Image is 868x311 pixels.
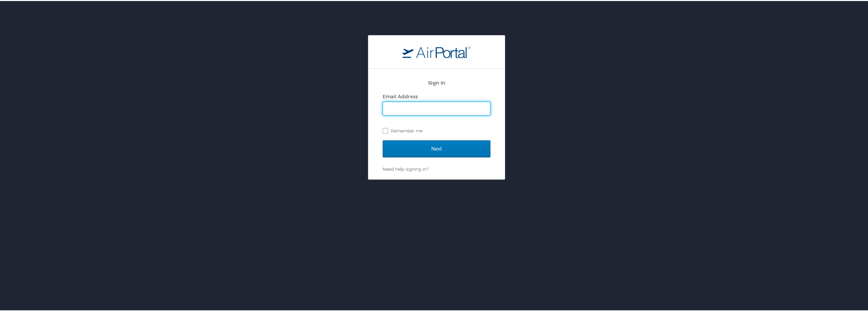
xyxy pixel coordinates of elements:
[402,45,471,57] img: logo
[383,78,490,86] h2: Sign In
[383,93,418,98] label: Email Address
[383,139,490,156] input: Next
[383,125,490,135] label: Remember me
[383,165,428,171] a: Need help signing in?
